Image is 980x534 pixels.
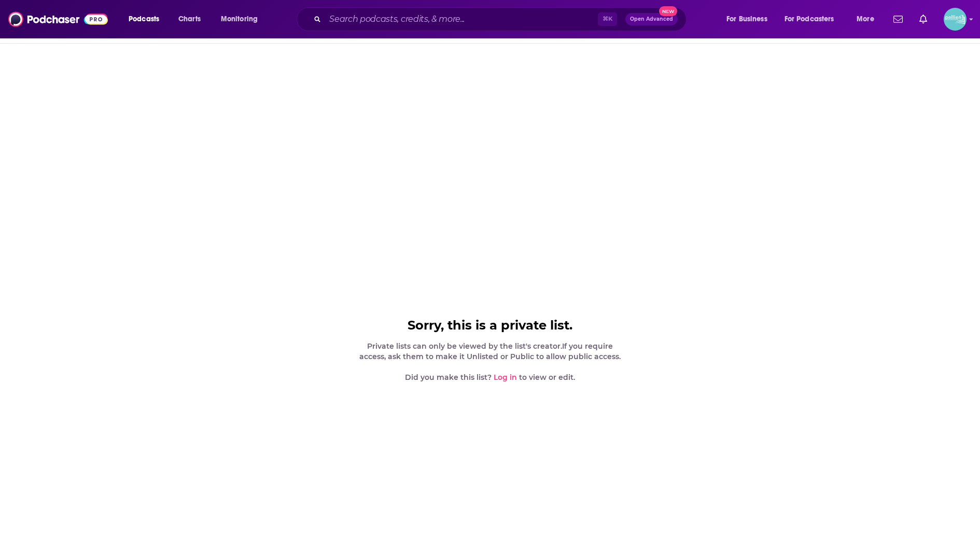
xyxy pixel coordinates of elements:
button: open menu [121,11,173,28]
button: open menu [214,11,271,28]
div: Private lists can only be viewed by the list's creator. If you require access, ask them to make i... [357,341,623,382]
span: Logged in as JessicaPellien [944,8,967,31]
img: User Profile [944,8,967,31]
span: Monitoring [221,12,258,26]
button: Show profile menu [944,8,967,31]
img: Podchaser - Follow, Share and Rate Podcasts [8,9,108,29]
div: Search podcasts, credits, & more... [306,7,696,31]
span: Open Advanced [630,17,673,22]
span: For Podcasters [785,12,834,26]
div: Sorry, this is a private list. [357,318,623,333]
span: For Business [726,12,767,26]
span: ⌘ K [598,12,617,26]
button: open menu [849,11,887,28]
button: open menu [778,11,849,28]
span: New [659,6,678,16]
button: open menu [719,11,780,28]
span: More [857,12,874,26]
a: Show notifications dropdown [889,10,907,28]
input: Search podcasts, credits, & more... [325,11,598,28]
a: Log in [494,373,517,382]
a: Charts [172,11,207,28]
span: Charts [178,12,201,26]
button: Open AdvancedNew [625,13,678,25]
a: Show notifications dropdown [915,10,931,28]
span: Podcasts [129,12,159,26]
